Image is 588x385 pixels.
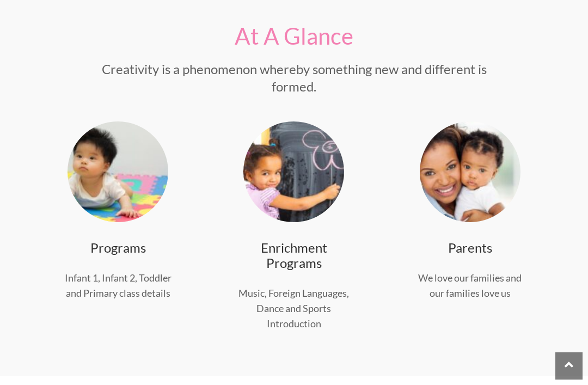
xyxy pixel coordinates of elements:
[82,60,506,95] p: Creativity is a phenomenon whereby something new and different is formed.
[90,240,146,255] a: Programs
[261,240,327,271] a: Enrichment Programs
[82,23,506,49] h2: At A Glance
[236,285,352,331] p: Music, Foreign Languages, Dance and Sports Introduction
[448,240,492,255] a: Parents
[412,270,528,301] p: We love our families and our families love us
[60,270,176,301] p: Infant 1, Infant 2, Toddler and Primary class details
